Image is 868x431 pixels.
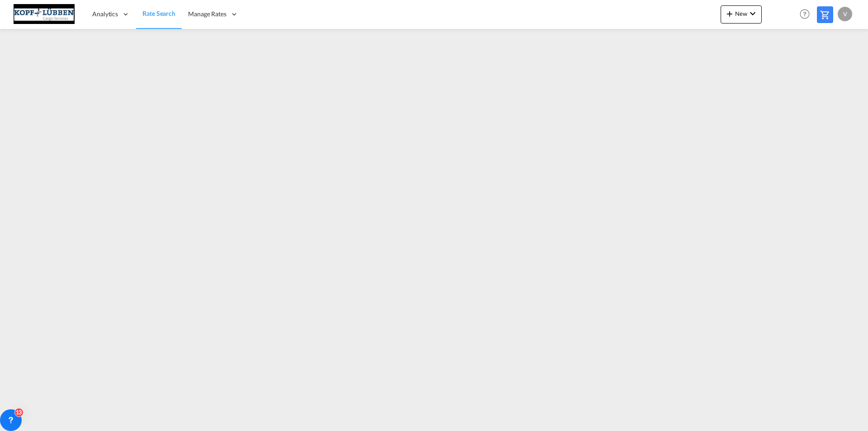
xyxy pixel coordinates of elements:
[14,4,75,24] img: 25cf3bb0aafc11ee9c4fdbd399af7748.JPG
[747,8,758,19] md-icon: icon-chevron-down
[92,9,118,19] span: Analytics
[724,8,735,19] md-icon: icon-plus 400-fg
[142,9,175,17] span: Rate Search
[721,5,762,24] button: icon-plus 400-fgNewicon-chevron-down
[724,10,758,17] span: New
[188,9,226,19] span: Manage Rates
[838,7,852,21] div: v
[797,6,817,23] div: Help
[797,6,812,22] span: Help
